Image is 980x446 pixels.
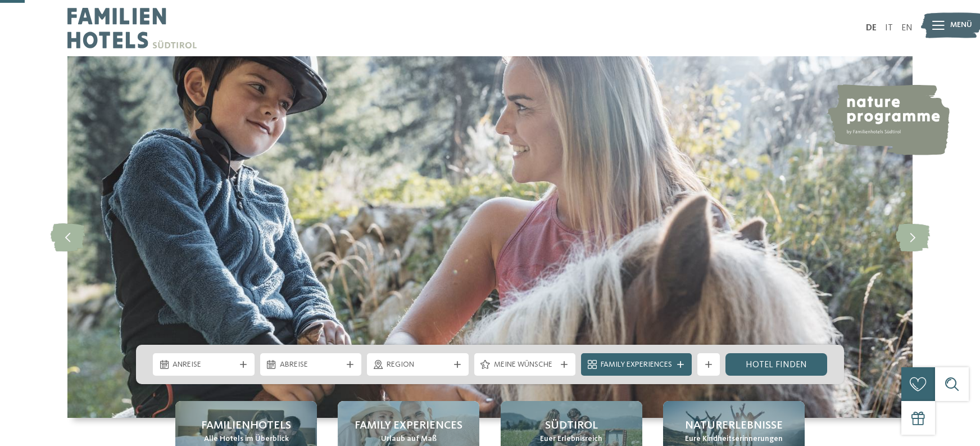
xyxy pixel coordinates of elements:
span: Family Experiences [355,418,462,434]
span: Menü [950,20,972,31]
span: Anreise [173,359,235,371]
a: IT [885,24,893,33]
span: Family Experiences [601,359,672,371]
span: Südtirol [545,418,598,434]
a: DE [866,24,877,33]
img: Familienhotels Südtirol: The happy family places [67,56,913,418]
span: Eure Kindheitserinnerungen [685,434,783,445]
a: EN [901,24,913,33]
span: Naturerlebnisse [685,418,783,434]
span: Urlaub auf Maß [381,434,437,445]
span: Region [387,359,449,371]
span: Alle Hotels im Überblick [204,434,289,445]
span: Meine Wünsche [494,359,556,371]
img: nature programme by Familienhotels Südtirol [826,84,950,155]
span: Euer Erlebnisreich [540,434,602,445]
a: Hotel finden [725,353,827,376]
span: Familienhotels [201,418,291,434]
span: Abreise [280,359,342,371]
